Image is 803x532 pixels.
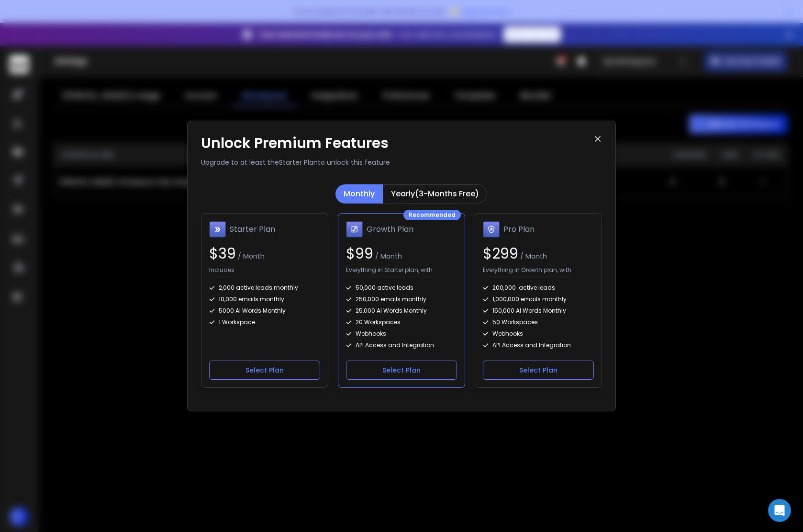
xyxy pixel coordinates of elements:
[768,499,791,522] div: Open Intercom Messenger
[209,295,320,303] div: 10,000 emails monthly
[367,224,413,235] h1: Growth Plan
[201,158,593,167] p: Upgrade to at least the Starter Plan to unlock this feature
[346,243,373,264] span: $ 99
[236,251,265,261] span: / Month
[483,266,571,276] p: Everything in Growth plan, with
[201,135,593,152] h1: Unlock Premium Features
[403,210,461,220] div: Recommended
[346,284,457,292] div: 50,000 active leads
[346,266,433,276] p: Everything in Starter plan, with
[346,361,457,380] button: Select Plan
[483,341,594,349] div: API Access and Integration
[483,318,594,326] div: 50 Workspaces
[483,361,594,380] button: Select Plan
[209,361,320,380] button: Select Plan
[383,184,487,204] button: Yearly(3-Months Free)
[346,318,457,326] div: 20 Workspaces
[335,184,383,204] button: Monthly
[346,221,363,238] img: Growth Plan icon
[483,307,594,315] div: 150,000 AI Words Monthly
[483,284,594,292] div: 200,000 active leads
[209,284,320,292] div: 2,000 active leads monthly
[483,243,518,264] span: $ 299
[346,341,457,349] div: API Access and Integration
[209,243,236,264] span: $ 39
[346,307,457,315] div: 25,000 AI Words Monthly
[346,330,457,338] div: Webhooks
[346,295,457,303] div: 250,000 emails monthly
[483,221,500,238] img: Pro Plan icon
[483,295,594,303] div: 1,000,000 emails monthly
[373,251,402,261] span: / Month
[209,318,320,326] div: 1 Workspace
[518,251,547,261] span: / Month
[209,221,226,238] img: Starter Plan icon
[230,224,275,235] h1: Starter Plan
[209,307,320,315] div: 5000 AI Words Monthly
[209,266,234,276] p: Includes
[483,330,594,338] div: Webhooks
[503,224,535,235] h1: Pro Plan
